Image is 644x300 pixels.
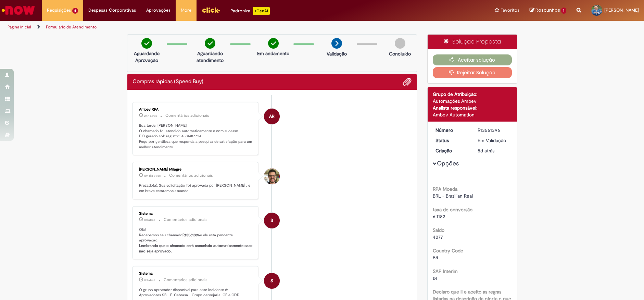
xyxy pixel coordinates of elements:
[270,212,273,229] span: S
[535,7,560,13] span: Rascunhos
[433,193,473,199] span: BRL - Brazilian Real
[395,38,405,49] img: img-circle-grey.png
[5,21,424,34] ul: Trilhas de página
[144,278,155,282] time: 24/09/2025 07:56:03
[46,24,97,30] a: Formulário de Atendimento
[433,248,463,254] b: Country Code
[433,98,512,104] div: Automações Ambev
[430,137,472,144] dt: Status
[264,109,280,124] div: Ambev RPA
[604,7,639,13] span: [PERSON_NAME]
[132,79,203,85] h2: Compras rápidas (Speed Buy) Histórico de tíquete
[1,3,36,17] img: ServiceNow
[433,91,512,98] div: Grupo de Atribuição:
[139,227,253,254] p: Olá! Recebemos seu chamado e ele esta pendente aprovação.
[181,7,191,14] span: More
[205,38,215,49] img: check-circle-green.png
[144,218,155,222] span: 8d atrás
[169,173,213,178] small: Comentários adicionais
[433,54,512,65] button: Aceitar solução
[403,77,412,86] button: Adicionar anexos
[139,287,253,298] p: O grupo aprovador disponível para esse incidente é: Aprovadores SB - F. Cebrasa - Grupo cervejari...
[530,7,566,14] a: Rascunhos
[270,273,273,289] span: S
[253,7,270,15] p: +GenAi
[501,7,519,14] span: Favoritos
[47,7,71,14] span: Requisições
[433,227,444,233] b: Saldo
[139,212,253,216] div: Sistema
[144,114,157,118] span: 24h atrás
[264,273,280,289] div: System
[202,5,220,15] img: click_logo_yellow_360x200.png
[433,104,512,111] div: Analista responsável:
[389,50,411,57] p: Concluído
[146,7,171,14] span: Aprovações
[141,38,152,49] img: check-circle-green.png
[433,186,457,192] b: RPA Moeda
[428,35,517,49] div: Solução Proposta
[264,213,280,228] div: System
[430,127,472,134] dt: Número
[433,207,472,213] b: taxa de conversão
[164,277,207,283] small: Comentários adicionais
[327,50,347,57] p: Validação
[144,114,157,118] time: 30/09/2025 14:08:57
[182,233,200,238] b: R13561396
[269,108,275,125] span: AR
[165,113,209,118] small: Comentários adicionais
[433,275,438,281] span: s4
[264,168,280,184] div: Felipe Filgueiras Milagre
[139,183,253,193] p: Prezado(a), Sua solicitação foi aprovada por [PERSON_NAME] , e em breve estaremos atuando.
[433,111,512,118] div: Ambev Automation
[8,24,31,30] a: Página inicial
[130,50,163,64] p: Aguardando Aprovação
[561,8,566,14] span: 1
[144,218,155,222] time: 24/09/2025 07:56:05
[72,8,78,14] span: 6
[139,167,253,172] div: [PERSON_NAME] Milagre
[268,38,279,49] img: check-circle-green.png
[430,147,472,154] dt: Criação
[478,137,509,144] div: Em Validação
[433,213,445,220] span: 6.1182
[433,254,438,261] span: BR
[433,67,512,78] button: Rejeitar Solução
[433,234,443,240] span: 4077
[144,174,161,178] time: 30/09/2025 12:18:54
[331,38,342,49] img: arrow-next.png
[139,272,253,276] div: Sistema
[478,147,509,154] div: 24/09/2025 07:55:54
[139,108,253,112] div: Ambev RPA
[139,123,253,150] p: Boa tarde, [PERSON_NAME]! O chamado foi atendido automaticamente e com sucesso. P.O gerado sob re...
[144,278,155,282] span: 8d atrás
[193,50,227,64] p: Aguardando atendimento
[230,7,270,15] div: Padroniza
[88,7,136,14] span: Despesas Corporativas
[257,50,289,57] p: Em andamento
[144,174,161,178] span: um dia atrás
[478,127,509,134] div: R13561396
[139,243,254,254] b: Lembrando que o chamado será cancelado automaticamente caso não seja aprovado.
[433,268,458,274] b: SAP Interim
[478,148,494,154] span: 8d atrás
[164,217,207,223] small: Comentários adicionais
